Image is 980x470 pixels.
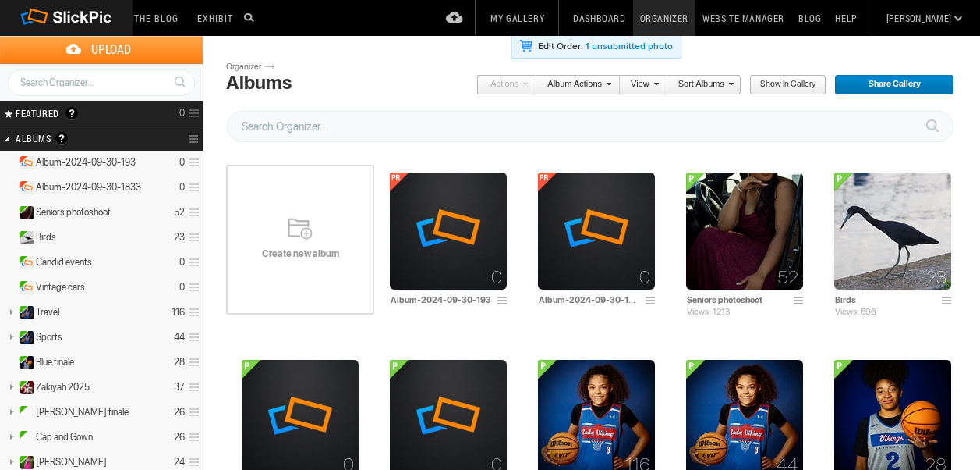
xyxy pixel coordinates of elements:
input: Search Organizer... [227,111,953,142]
input: Birds [834,293,937,307]
span: Blue finale [36,356,74,369]
ins: Public Album [13,331,34,344]
span: Views: 596 [835,307,876,317]
a: Search [165,69,194,95]
span: Show in Gallery [749,75,815,95]
span: Seniors photoshoot [36,206,111,219]
ins: Public Album [13,306,34,319]
a: Expand [2,156,16,168]
a: Expand [2,281,16,293]
a: 1 unsubmitted photo [586,41,673,52]
span: Album-2024-09-30-1833 [36,181,141,194]
span: 0 [639,271,650,283]
span: Zakiyah 2025 [36,381,90,393]
input: Search Organizer... [8,69,195,96]
input: Album-2024-09-30-193 [390,293,493,307]
span: Create new album [226,247,374,260]
a: Actions [476,75,528,95]
span: FEATURED [11,107,59,119]
span: Sports [36,331,62,344]
span: Views: 1213 [687,307,731,317]
ins: Public Album [13,406,34,419]
a: Expand [2,256,16,268]
input: Album-2024-09-30-1833 [538,293,641,307]
ins: Private Album [13,181,34,194]
a: View [620,75,659,95]
img: 8DB4AE77-238C-442A-8991-8DB14987A839.webp [834,173,951,290]
img: album_sample.png [390,173,507,290]
span: Upload [19,36,203,63]
a: Expand [2,181,16,193]
a: Expand [2,206,16,218]
input: Seniors photoshoot [686,293,789,307]
span: Candid events [36,256,92,269]
ins: Public Album [13,206,34,219]
a: Sort Albums [667,75,734,95]
a: Show in Gallery [749,75,826,95]
span: 23 [926,271,946,283]
span: Cap and Gown [36,431,93,443]
ins: Public Album [13,256,34,269]
ins: Private Album [13,156,34,169]
a: Expand [2,356,16,368]
div: Albums [226,72,292,94]
a: Expand [2,231,16,243]
span: Aujuneya Copeland finale [36,406,129,418]
ins: Public Album [13,356,34,369]
ins: Public Album [13,381,34,394]
span: Vintage cars [36,281,85,294]
ins: Public Album [13,231,34,244]
span: 52 [777,271,798,283]
img: album_sample.png [538,173,655,290]
span: Birds [36,231,56,244]
a: Album Actions [536,75,611,95]
span: 0 [491,271,502,283]
span: Album-2024-09-30-193 [36,156,136,169]
img: 4B3A6525.webp [686,173,803,290]
h2: Albums [16,126,147,151]
span: Share Gallery [834,75,943,95]
ins: Public Album [13,456,34,469]
b: Edit Order: [538,41,583,52]
input: Search photos on SlickPic... [242,8,260,27]
span: Vaneya Collier [36,456,107,468]
ins: Public Album [13,281,34,294]
span: Travel [36,306,59,319]
ins: Public Album [13,431,34,444]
